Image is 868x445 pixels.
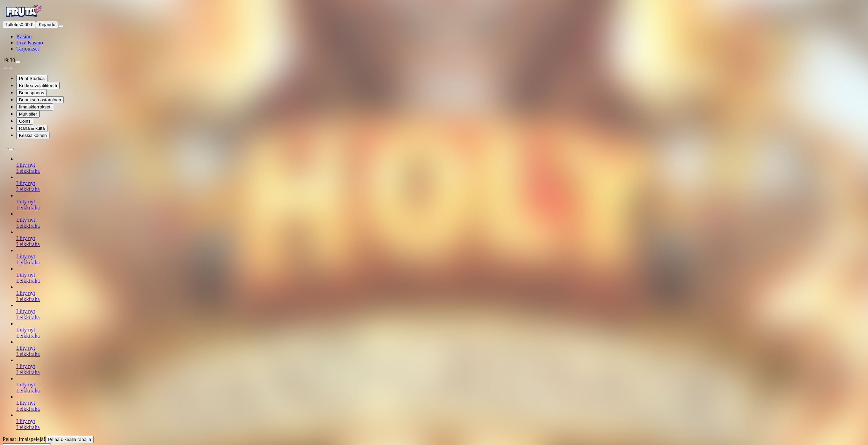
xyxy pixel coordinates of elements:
[16,217,35,223] a: Liity nyt
[16,96,64,103] button: Bonuksen ostaminen
[3,34,865,52] nav: Main menu
[3,21,36,28] button: Talletusplus icon0.00 €
[19,126,45,131] span: Raha & kulta
[39,22,55,27] span: Kirjaudu
[3,3,865,52] nav: Primary
[48,437,91,442] span: Pelaa oikealla rahalla
[16,34,32,39] a: Kasino
[16,388,40,393] a: Leikkiraha
[16,278,40,284] a: Leikkiraha
[16,235,35,241] a: Liity nyt
[16,351,40,357] a: Leikkiraha
[16,75,47,82] button: Print Studios
[16,296,40,302] a: Leikkiraha
[16,254,35,259] a: Liity nyt
[16,382,35,387] a: Liity nyt
[16,327,35,332] a: Liity nyt
[19,97,61,102] span: Bonuksen ostaminen
[3,148,8,150] button: prev slide
[19,133,47,138] span: Keskiaikainen
[16,260,40,265] a: Leikkiraha
[16,241,40,247] a: Leikkiraha
[45,436,94,443] button: Pelaa oikealla rahalla
[16,400,35,406] a: Liity nyt
[16,180,35,186] a: Liity nyt
[21,22,33,27] span: 0.00 €
[16,168,40,174] a: Leikkiraha
[16,205,40,210] a: Leikkiraha
[8,148,14,150] button: next slide
[16,363,35,369] a: Liity nyt
[15,61,20,63] button: live-chat
[19,104,51,109] span: Ilmaiskierrokset
[16,333,40,339] a: Leikkiraha
[16,89,47,96] button: Bonuspanos
[16,315,40,320] a: Leikkiraha
[19,112,37,117] span: Multiplier
[16,345,35,351] a: Liity nyt
[16,103,53,110] button: Ilmaiskierrokset
[3,15,43,21] a: Fruta
[16,118,33,125] button: Coins
[36,21,58,28] button: Kirjaudu
[16,223,40,229] a: Leikkiraha
[16,125,47,132] button: Raha & kulta
[5,22,21,27] span: Talletus
[16,162,35,168] a: Liity nyt
[3,57,15,63] span: 19:30
[3,3,43,20] img: Fruta
[16,186,40,192] a: Leikkiraha
[16,46,39,52] a: Tarjoukset
[19,90,44,95] span: Bonuspanos
[16,199,35,204] a: Liity nyt
[16,40,43,45] a: Live Kasino
[19,119,31,124] span: Coins
[16,308,35,314] a: Liity nyt
[16,82,60,89] button: Korkea volatiliteetti
[16,110,40,118] button: Multiplier
[58,25,63,27] button: menu
[3,436,865,443] div: Pelaat ilmaispelejä!
[16,132,50,139] button: Keskiaikainen
[16,406,40,412] a: Leikkiraha
[16,272,35,278] a: Liity nyt
[8,67,14,69] button: next slide
[16,369,40,375] a: Leikkiraha
[16,290,35,296] a: Liity nyt
[19,76,45,81] span: Print Studios
[3,67,8,69] button: prev slide
[16,424,40,430] a: Leikkiraha
[19,83,57,88] span: Korkea volatiliteetti
[16,418,35,424] a: Liity nyt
